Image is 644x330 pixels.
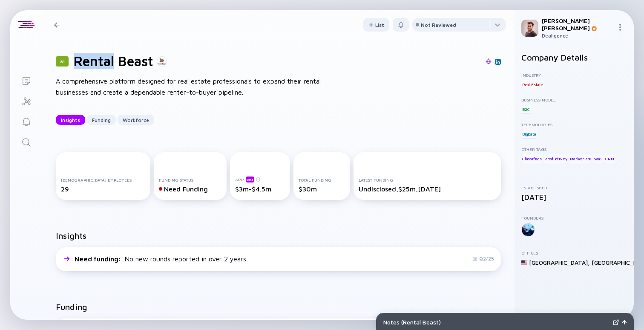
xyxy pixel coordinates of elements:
[521,72,627,78] div: Industry
[56,76,328,98] div: A comprehensive platform designed for real estate professionals to expand their rental businesses...
[299,185,345,193] div: $30m
[521,97,627,102] div: Business Model
[235,185,285,193] div: $3m-$4.5m
[299,177,345,182] div: Total Funding
[10,70,42,90] a: Lists
[486,58,492,64] img: Rental Beast Website
[74,53,153,69] h1: Rental Beast
[421,22,456,28] div: Not Reviewed
[472,255,494,262] div: Q2/25
[61,177,145,182] div: [DEMOGRAPHIC_DATA] Employees
[604,154,615,163] div: CRM
[529,259,590,266] div: [GEOGRAPHIC_DATA] ,
[235,176,285,182] div: ARR
[521,185,627,190] div: Established
[542,32,613,39] div: Dealigence
[75,255,123,263] span: Need funding :
[87,115,116,125] button: Funding
[521,147,627,152] div: Other Tags
[75,255,247,263] div: No new rounds reported in over 2 years.
[543,154,568,163] div: Productivity
[56,56,69,67] div: 81
[617,24,624,31] img: Menu
[613,319,619,325] img: Expand Notes
[521,215,627,220] div: Founders
[159,185,221,193] div: Need Funding
[521,260,527,266] img: United States Flag
[10,131,42,152] a: Search
[521,122,627,127] div: Technologies
[363,18,389,32] button: List
[118,115,154,125] button: Workforce
[56,231,86,240] h2: Insights
[521,130,537,138] div: BigData
[159,177,221,182] div: Funding Status
[61,185,145,193] div: 29
[56,113,85,127] div: Insights
[593,154,604,163] div: SaaS
[359,185,496,193] div: Undisclosed, $25m, [DATE]
[521,80,543,89] div: Real Estate
[87,113,116,127] div: Funding
[56,115,85,125] button: Insights
[246,177,254,182] div: beta
[521,52,627,62] h2: Company Details
[521,154,543,163] div: Classifieds
[521,105,530,113] div: B2C
[496,60,500,64] img: Rental Beast Linkedin Page
[359,177,496,182] div: Latest Funding
[10,111,42,131] a: Reminders
[383,318,609,326] div: Notes ( Rental Beast )
[118,113,154,127] div: Workforce
[542,17,613,32] div: [PERSON_NAME] [PERSON_NAME]
[521,250,627,255] div: Offices
[521,193,627,202] div: [DATE]
[521,20,538,37] img: Gil Profile Picture
[622,320,627,324] img: Open Notes
[56,302,87,312] h2: Funding
[569,154,592,163] div: Marketplace
[10,90,42,111] a: Investor Map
